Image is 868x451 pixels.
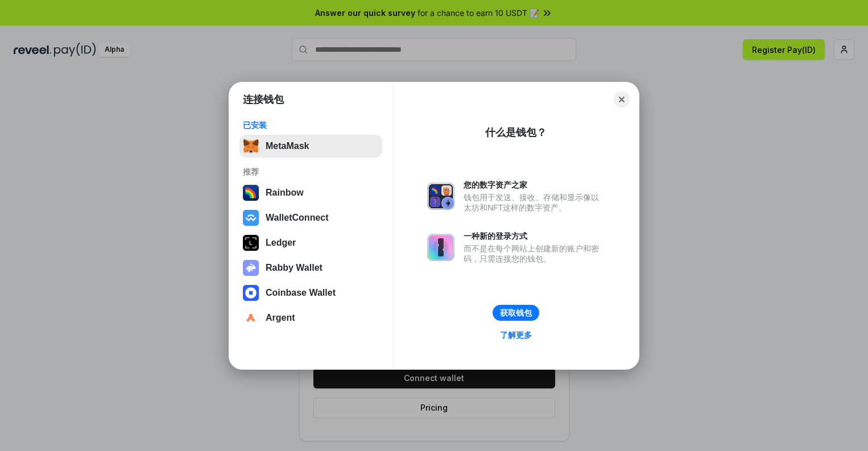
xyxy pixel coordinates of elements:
div: Coinbase Wallet [266,288,336,298]
div: Argent [266,313,295,323]
img: svg+xml,%3Csvg%20width%3D%2228%22%20height%3D%2228%22%20viewBox%3D%220%200%2028%2028%22%20fill%3D... [243,310,259,326]
button: 获取钱包 [493,305,539,321]
div: WalletConnect [266,213,329,223]
img: svg+xml,%3Csvg%20width%3D%2228%22%20height%3D%2228%22%20viewBox%3D%220%200%2028%2028%22%20fill%3D... [243,285,259,301]
button: WalletConnect [239,206,382,229]
div: 获取钱包 [500,308,532,318]
button: Coinbase Wallet [239,282,382,304]
div: 一种新的登录方式 [464,231,605,241]
button: Rabby Wallet [239,256,382,279]
div: 而不是在每个网站上创建新的账户和密码，只需连接您的钱包。 [464,243,605,264]
div: Rabby Wallet [266,263,323,273]
img: svg+xml,%3Csvg%20xmlns%3D%22http%3A%2F%2Fwww.w3.org%2F2000%2Fsvg%22%20width%3D%2228%22%20height%3... [243,235,259,251]
img: svg+xml,%3Csvg%20xmlns%3D%22http%3A%2F%2Fwww.w3.org%2F2000%2Fsvg%22%20fill%3D%22none%22%20viewBox... [427,183,454,210]
div: MetaMask [266,141,309,151]
button: MetaMask [239,135,382,158]
img: svg+xml,%3Csvg%20width%3D%22120%22%20height%3D%22120%22%20viewBox%3D%220%200%20120%20120%22%20fil... [243,185,259,201]
div: Ledger [266,238,296,248]
h1: 连接钱包 [243,93,284,106]
a: 了解更多 [493,328,539,342]
div: 了解更多 [500,330,532,340]
div: 钱包用于发送、接收、存储和显示像以太坊和NFT这样的数字资产。 [464,192,605,213]
button: Argent [239,307,382,329]
img: svg+xml,%3Csvg%20xmlns%3D%22http%3A%2F%2Fwww.w3.org%2F2000%2Fsvg%22%20fill%3D%22none%22%20viewBox... [427,234,454,261]
div: 什么是钱包？ [485,126,547,139]
img: svg+xml,%3Csvg%20fill%3D%22none%22%20height%3D%2233%22%20viewBox%3D%220%200%2035%2033%22%20width%... [243,138,259,154]
div: 您的数字资产之家 [464,180,605,190]
button: Close [614,92,630,107]
button: Rainbow [239,181,382,204]
div: Rainbow [266,188,304,198]
button: Ledger [239,231,382,254]
img: svg+xml,%3Csvg%20xmlns%3D%22http%3A%2F%2Fwww.w3.org%2F2000%2Fsvg%22%20fill%3D%22none%22%20viewBox... [243,260,259,276]
img: svg+xml,%3Csvg%20width%3D%2228%22%20height%3D%2228%22%20viewBox%3D%220%200%2028%2028%22%20fill%3D... [243,210,259,226]
div: 推荐 [243,167,379,177]
div: 已安装 [243,120,379,130]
